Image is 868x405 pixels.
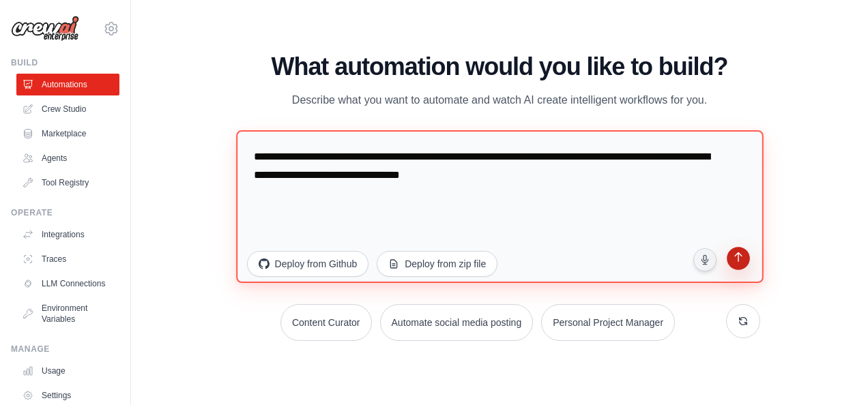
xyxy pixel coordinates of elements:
a: LLM Connections [16,273,119,295]
a: Traces [16,248,119,270]
p: Describe what you want to automate and watch AI create intelligent workflows for you. [270,91,729,109]
div: Build [11,57,119,68]
iframe: Chat Widget [800,340,868,405]
button: Deploy from zip file [377,251,497,277]
a: Crew Studio [16,98,119,120]
button: Deploy from Github [247,251,369,277]
img: Logo [11,16,79,42]
button: Automate social media posting [380,304,534,341]
div: Manage [11,344,119,355]
a: Tool Registry [16,172,119,194]
a: Automations [16,74,119,95]
a: Integrations [16,224,119,245]
h1: What automation would you like to build? [239,53,761,80]
div: Operate [11,207,119,218]
a: Usage [16,360,119,382]
a: Marketplace [16,123,119,145]
a: Environment Variables [16,297,119,330]
button: Content Curator [280,304,372,341]
button: Personal Project Manager [541,304,675,341]
a: Agents [16,147,119,169]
